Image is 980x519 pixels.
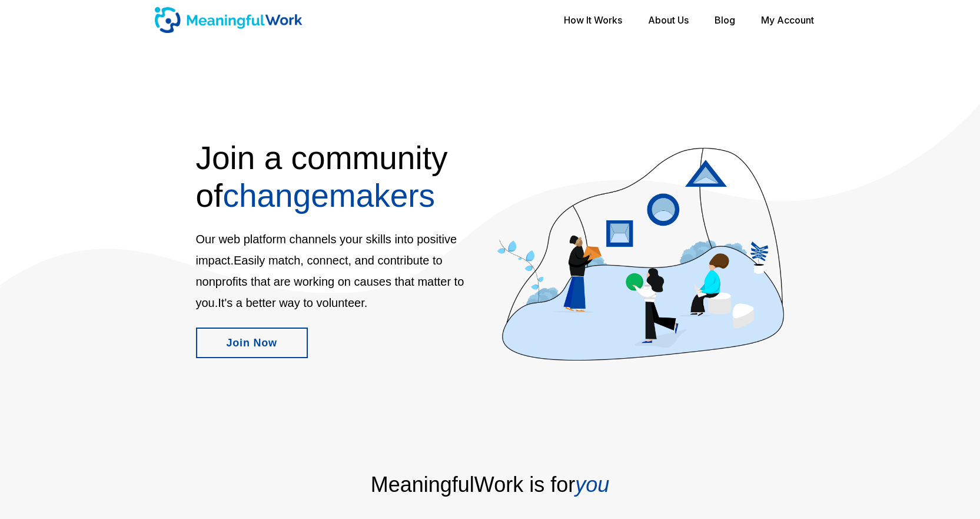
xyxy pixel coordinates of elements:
[497,148,784,361] img: Volunteers
[218,296,367,309] span: It's a better way to volunteer.
[196,328,308,358] a: Join Now
[196,140,448,214] span: Join a community of
[196,254,464,309] span: Easily match, connect, and contribute to nonprofits that are working on causes that matter to you.
[552,10,826,30] nav: Main menu
[371,472,610,497] span: MeaningfulWork is for
[648,8,689,32] a: About Us
[196,140,448,214] span: changemakers
[196,233,457,267] span: Our web platform channels your skills into positive impact.
[761,8,814,32] a: My Account
[715,8,735,32] a: Blog
[564,8,622,32] a: How It Works
[575,472,609,497] em: you
[155,7,302,33] img: Meaningful Work Logo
